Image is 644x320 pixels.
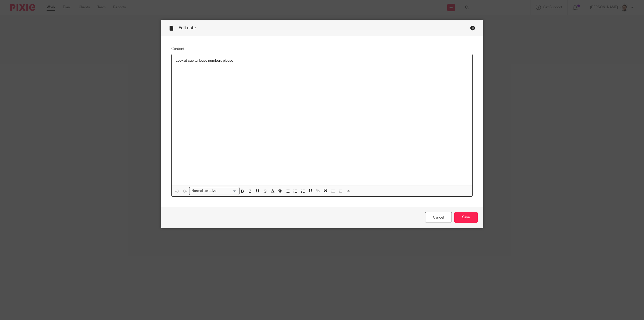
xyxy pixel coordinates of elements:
span: Normal text size [190,188,218,194]
div: Search for option [189,187,239,195]
span: Edit note [179,26,196,30]
p: Look at capital lease numbers please [176,58,468,63]
a: Cancel [425,212,452,223]
input: Search for option [218,188,236,194]
label: Content [171,46,473,51]
input: Save [454,212,478,223]
div: Close this dialog window [470,25,475,30]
